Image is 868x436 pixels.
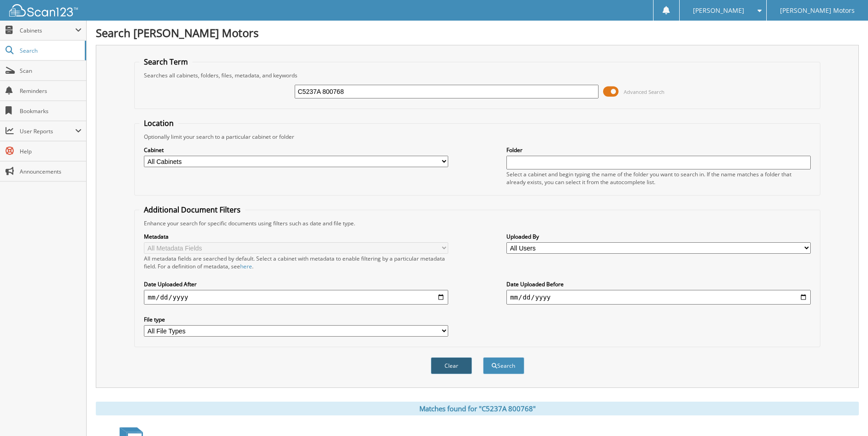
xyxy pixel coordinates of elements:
label: Uploaded By [506,233,811,240]
span: [PERSON_NAME] Motors [780,8,855,13]
span: Announcements [20,168,82,175]
span: User Reports [20,127,75,135]
div: Matches found for "C5237A 800768" [96,402,859,415]
legend: Search Term [139,57,192,67]
div: Searches all cabinets, folders, files, metadata, and keywords [139,71,815,79]
span: Reminders [20,87,82,95]
label: File type [144,316,448,323]
label: Folder [506,146,811,154]
span: Search [20,47,80,54]
input: end [506,290,811,305]
span: Bookmarks [20,107,82,115]
label: Date Uploaded Before [506,280,811,288]
span: Advanced Search [624,88,665,95]
h1: Search [PERSON_NAME] Motors [96,25,859,40]
span: Cabinets [20,27,75,34]
a: here [240,262,252,270]
button: Search [483,357,524,374]
span: Help [20,147,82,155]
div: Select a cabinet and begin typing the name of the folder you want to search in. If the name match... [506,170,811,186]
div: All metadata fields are searched by default. Select a cabinet with metadata to enable filtering b... [144,255,448,270]
img: scan123-logo-white.svg [9,4,78,16]
span: [PERSON_NAME] [693,8,744,13]
label: Date Uploaded After [144,280,448,288]
button: Clear [431,357,472,374]
label: Cabinet [144,146,448,154]
label: Metadata [144,233,448,240]
legend: Location [139,118,178,128]
div: Optionally limit your search to a particular cabinet or folder [139,133,815,141]
div: Enhance your search for specific documents using filters such as date and file type. [139,219,815,227]
legend: Additional Document Filters [139,205,245,215]
input: start [144,290,448,305]
iframe: Chat Widget [822,392,868,436]
span: Scan [20,67,82,75]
